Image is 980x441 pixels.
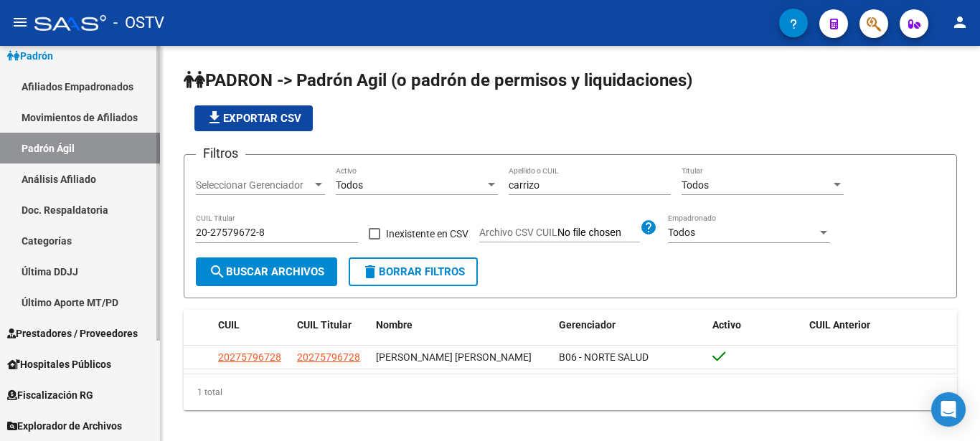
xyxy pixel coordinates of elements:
span: CUIL Titular [297,319,352,331]
span: PADRON -> Padrón Agil (o padrón de permisos y liquidaciones) [184,70,692,90]
span: Borrar Filtros [362,265,465,278]
datatable-header-cell: Gerenciador [553,310,707,341]
h3: Filtros [196,143,245,163]
mat-icon: delete [362,263,379,280]
div: Open Intercom Messenger [931,392,966,427]
span: B06 - NORTE SALUD [559,351,649,363]
datatable-header-cell: CUIL [212,310,291,341]
span: Todos [682,179,709,191]
input: Archivo CSV CUIL [557,227,640,240]
span: 20275796728 [218,351,281,363]
span: Hospitales Públicos [7,356,111,372]
span: Explorador de Archivos [7,418,122,434]
datatable-header-cell: CUIL Titular [291,310,370,341]
mat-icon: search [209,263,226,280]
span: Prestadores / Proveedores [7,326,138,341]
button: Buscar Archivos [196,257,337,286]
mat-icon: help [640,219,657,236]
span: Padrón [7,48,53,64]
button: Borrar Filtros [349,257,478,286]
span: Todos [668,227,695,238]
span: 20275796728 [297,351,360,363]
span: Todos [336,179,363,191]
span: CUIL [218,319,240,331]
mat-icon: person [951,14,969,31]
div: 1 total [184,374,957,410]
span: Nombre [376,319,413,331]
span: - OSTV [113,7,164,39]
datatable-header-cell: Activo [707,310,804,341]
button: Exportar CSV [194,105,313,131]
span: Gerenciador [559,319,616,331]
span: Inexistente en CSV [386,225,468,242]
mat-icon: menu [11,14,29,31]
span: Exportar CSV [206,112,301,125]
span: [PERSON_NAME] [PERSON_NAME] [376,351,532,363]
datatable-header-cell: CUIL Anterior [804,310,958,341]
span: Activo [712,319,741,331]
datatable-header-cell: Nombre [370,310,553,341]
span: Buscar Archivos [209,265,324,278]
span: Seleccionar Gerenciador [196,179,312,191]
mat-icon: file_download [206,109,223,126]
span: CUIL Anterior [809,319,870,331]
span: Archivo CSV CUIL [479,227,557,238]
span: Fiscalización RG [7,387,93,403]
